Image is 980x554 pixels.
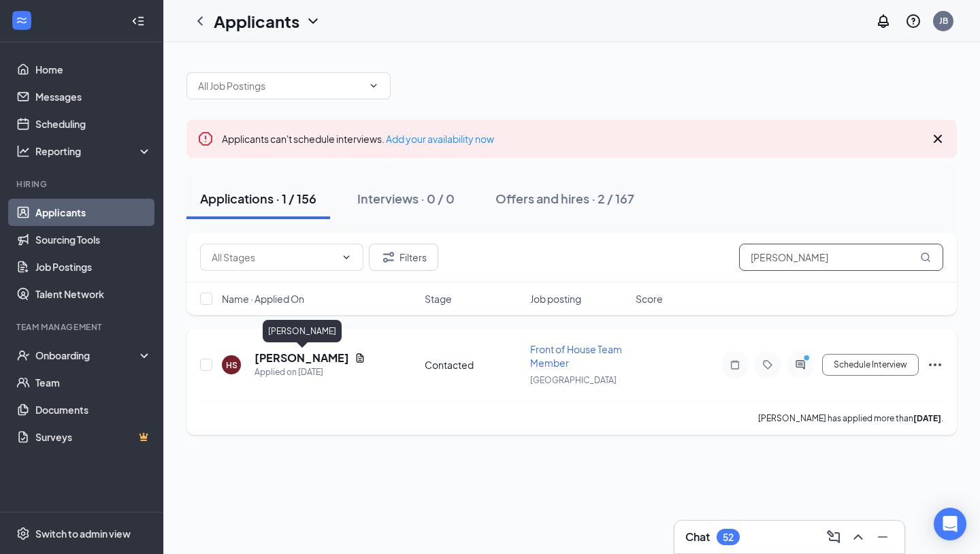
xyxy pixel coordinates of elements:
[355,353,365,363] svg: Document
[822,354,919,376] button: Schedule Interview
[939,15,948,27] div: JB
[727,359,743,370] svg: Note
[35,144,152,158] div: Reporting
[222,292,304,306] span: Name · Applied On
[263,320,342,342] div: [PERSON_NAME]
[685,529,710,544] h3: Chat
[35,527,131,540] div: Switch to admin view
[826,529,842,545] svg: ComposeMessage
[212,250,336,265] input: All Stages
[341,252,352,263] svg: ChevronDown
[927,357,943,373] svg: Ellipses
[872,526,894,548] button: Minimize
[226,359,238,371] div: HS
[934,508,966,540] div: Open Intercom Messenger
[875,13,892,29] svg: Notifications
[255,351,349,365] h5: [PERSON_NAME]
[16,527,30,540] svg: Settings
[35,396,152,423] a: Documents
[35,110,152,137] a: Scheduling
[255,365,365,379] div: Applied on [DATE]
[197,131,214,147] svg: Error
[930,131,946,147] svg: Cross
[847,526,869,548] button: ChevronUp
[425,292,452,306] span: Stage
[913,413,941,423] b: [DATE]
[386,133,494,145] a: Add your availability now
[800,354,817,365] svg: PrimaryDot
[368,80,379,91] svg: ChevronDown
[222,133,494,145] span: Applicants can't schedule interviews.
[35,226,152,253] a: Sourcing Tools
[875,529,891,545] svg: Minimize
[35,253,152,280] a: Job Postings
[16,321,149,333] div: Team Management
[850,529,866,545] svg: ChevronUp
[35,56,152,83] a: Home
[369,244,438,271] button: Filter Filters
[739,244,943,271] input: Search in applications
[16,144,30,158] svg: Analysis
[35,280,152,308] a: Talent Network
[495,190,634,207] div: Offers and hires · 2 / 167
[823,526,845,548] button: ComposeMessage
[792,359,808,370] svg: ActiveChat
[16,348,30,362] svg: UserCheck
[214,10,299,33] h1: Applicants
[35,369,152,396] a: Team
[192,13,208,29] svg: ChevronLeft
[759,359,776,370] svg: Tag
[198,78,363,93] input: All Job Postings
[357,190,455,207] div: Interviews · 0 / 0
[530,292,581,306] span: Job posting
[16,178,149,190] div: Hiring
[636,292,663,306] span: Score
[530,375,617,385] span: [GEOGRAPHIC_DATA]
[305,13,321,29] svg: ChevronDown
[530,343,622,369] span: Front of House Team Member
[723,532,734,543] div: 52
[920,252,931,263] svg: MagnifyingGlass
[200,190,316,207] div: Applications · 1 / 156
[35,83,152,110] a: Messages
[905,13,921,29] svg: QuestionInfo
[35,423,152,451] a: SurveysCrown
[15,14,29,27] svg: WorkstreamLogo
[758,412,943,424] p: [PERSON_NAME] has applied more than .
[425,358,522,372] div: Contacted
[380,249,397,265] svg: Filter
[35,199,152,226] a: Applicants
[131,14,145,28] svg: Collapse
[35,348,140,362] div: Onboarding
